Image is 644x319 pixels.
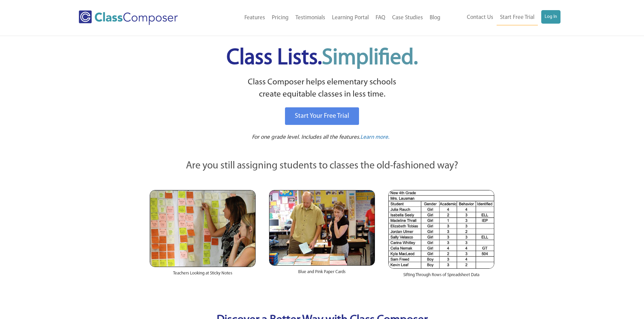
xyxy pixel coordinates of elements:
nav: Header Menu [206,10,444,25]
div: Sifting Through Rows of Spreadsheet Data [388,269,494,285]
span: Start Your Free Trial [295,113,349,119]
a: Testimonials [292,10,329,25]
a: Start Free Trial [497,10,538,25]
a: Contact Us [463,10,497,25]
span: Learn more. [360,134,389,140]
img: Teachers Looking at Sticky Notes [150,190,256,267]
span: Class Lists. [226,47,418,69]
img: Class Composer [79,10,178,25]
nav: Header Menu [444,10,560,25]
div: Teachers Looking at Sticky Notes [150,267,256,283]
a: Log In [541,10,560,24]
span: For one grade level. Includes all the features. [252,134,360,140]
p: Class Composer helps elementary schools create equitable classes in less time. [149,76,496,101]
div: Blue and Pink Paper Cards [269,266,375,282]
span: Simplified. [322,47,418,69]
a: Learning Portal [329,10,372,25]
a: Blog [426,10,444,25]
a: Features [241,10,268,25]
a: Learn more. [360,133,389,142]
img: Blue and Pink Paper Cards [269,190,375,265]
a: Pricing [268,10,292,25]
a: Case Studies [389,10,426,25]
a: FAQ [372,10,389,25]
p: Are you still assigning students to classes the old-fashioned way? [150,159,495,174]
a: Start Your Free Trial [285,107,359,125]
img: Spreadsheets [388,190,494,269]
